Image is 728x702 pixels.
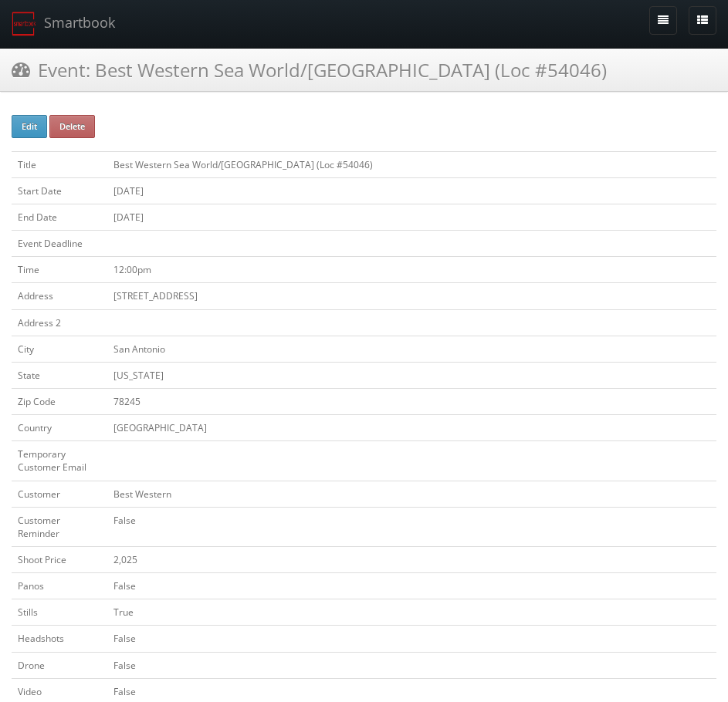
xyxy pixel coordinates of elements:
[107,257,716,283] td: 12:00pm
[107,546,716,572] td: 2,025
[12,546,107,572] td: Shoot Price
[107,626,716,652] td: False
[107,336,716,362] td: San Antonio
[12,481,107,507] td: Customer
[107,204,716,230] td: [DATE]
[12,652,107,678] td: Drone
[107,573,716,599] td: False
[49,115,95,138] button: Delete
[107,283,716,309] td: [STREET_ADDRESS]
[12,388,107,414] td: Zip Code
[12,309,107,336] td: Address 2
[107,388,716,414] td: 78245
[12,415,107,441] td: Country
[12,626,107,652] td: Headshots
[107,507,716,546] td: False
[12,115,47,138] button: Edit
[107,415,716,441] td: [GEOGRAPHIC_DATA]
[107,362,716,388] td: [US_STATE]
[12,257,107,283] td: Time
[12,177,107,204] td: Start Date
[12,204,107,230] td: End Date
[107,652,716,678] td: False
[12,283,107,309] td: Address
[12,151,107,177] td: Title
[12,573,107,599] td: Panos
[107,177,716,204] td: [DATE]
[12,231,107,257] td: Event Deadline
[12,362,107,388] td: State
[12,56,607,83] h3: Event: Best Western Sea World/[GEOGRAPHIC_DATA] (Loc #54046)
[12,599,107,626] td: Stills
[12,507,107,546] td: Customer Reminder
[12,336,107,362] td: City
[12,441,107,481] td: Temporary Customer Email
[107,599,716,626] td: True
[12,12,36,36] img: smartbook-logo.png
[107,151,716,177] td: Best Western Sea World/[GEOGRAPHIC_DATA] (Loc #54046)
[107,481,716,507] td: Best Western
